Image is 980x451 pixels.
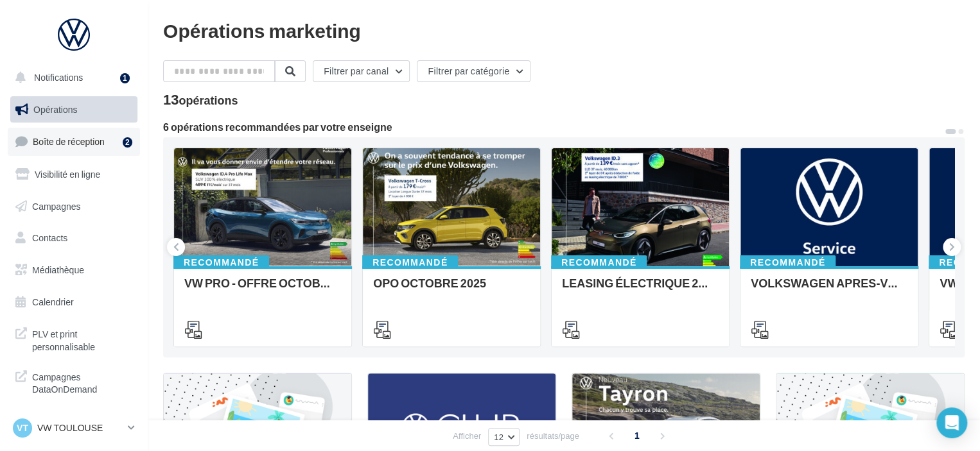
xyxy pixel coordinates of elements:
[8,320,140,358] a: PLV et print personnalisable
[417,60,530,82] button: Filtrer par catégorie
[488,428,520,446] button: 12
[751,277,907,302] div: VOLKSWAGEN APRES-VENTE
[163,122,944,132] div: 6 opérations recommandées par votre enseigne
[936,407,967,438] div: Open Intercom Messenger
[8,193,140,220] a: Campagnes
[453,430,481,442] span: Afficher
[32,325,132,353] span: PLV et print personnalisable
[33,104,77,115] span: Opérations
[8,161,140,188] a: Visibilité en ligne
[10,416,137,440] a: VT VW TOULOUSE
[527,430,579,442] span: résultats/page
[163,92,238,106] div: 13
[34,72,83,83] span: Notifications
[627,425,647,446] span: 1
[120,73,130,83] div: 1
[32,232,67,243] span: Contacts
[173,255,269,269] div: Recommandé
[8,257,140,284] a: Médiathèque
[35,169,100,180] span: Visibilité en ligne
[362,255,458,269] div: Recommandé
[184,277,341,302] div: VW PRO - OFFRE OCTOBRE 25
[33,136,105,147] span: Boîte de réception
[740,255,836,269] div: Recommandé
[551,255,647,269] div: Recommandé
[494,432,503,442] span: 12
[8,128,140,155] a: Boîte de réception2
[32,264,84,275] span: Médiathèque
[373,277,530,302] div: OPO OCTOBRE 2025
[8,363,140,401] a: Campagnes DataOnDemand
[32,296,74,307] span: Calendrier
[37,421,123,434] p: VW TOULOUSE
[163,21,965,40] div: Opérations marketing
[8,64,135,91] button: Notifications 1
[17,421,28,434] span: VT
[179,94,238,106] div: opérations
[8,225,140,251] a: Contacts
[32,200,81,211] span: Campagnes
[123,137,132,148] div: 2
[32,368,132,396] span: Campagnes DataOnDemand
[8,289,140,316] a: Calendrier
[8,96,140,123] a: Opérations
[313,60,410,82] button: Filtrer par canal
[562,277,719,302] div: LEASING ÉLECTRIQUE 2025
